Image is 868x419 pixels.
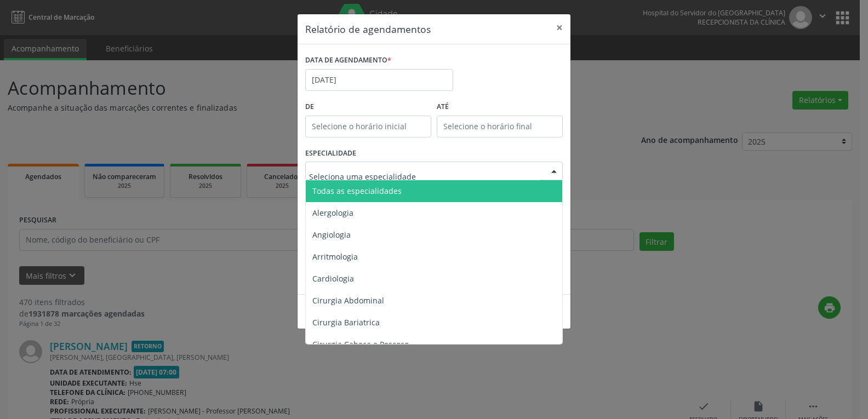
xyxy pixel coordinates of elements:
span: Cardiologia [312,273,354,284]
span: Angiologia [312,229,351,240]
button: Close [549,14,570,41]
label: De [305,99,431,116]
input: Selecione o horário final [437,116,563,137]
span: Cirurgia Cabeça e Pescoço [312,339,409,349]
label: DATA DE AGENDAMENTO [305,52,391,69]
input: Selecione uma data ou intervalo [305,69,453,91]
span: Cirurgia Bariatrica [312,317,380,328]
label: ATÉ [437,99,563,116]
input: Seleciona uma especialidade [309,165,540,187]
span: Alergologia [312,208,353,218]
label: ESPECIALIDADE [305,145,356,162]
span: Arritmologia [312,251,358,262]
span: Cirurgia Abdominal [312,295,384,306]
h5: Relatório de agendamentos [305,22,431,36]
input: Selecione o horário inicial [305,116,431,137]
span: Todas as especialidades [312,186,402,196]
